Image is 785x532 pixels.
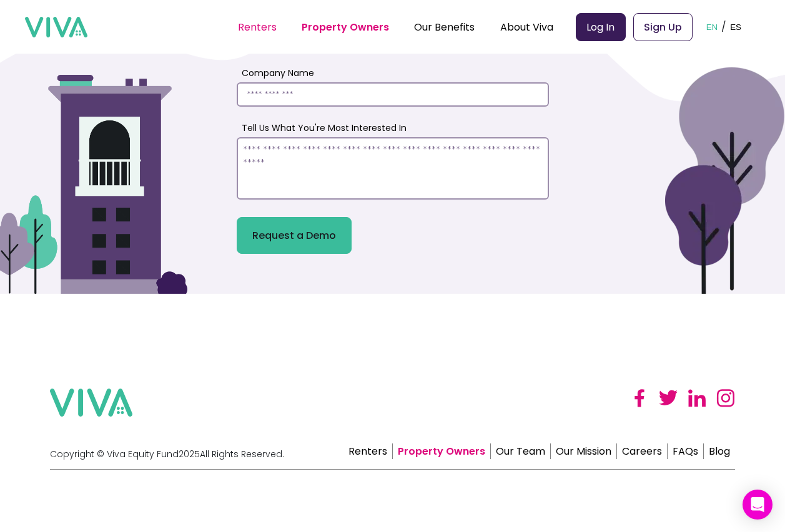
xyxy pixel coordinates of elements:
div: Open Intercom Messenger [743,490,773,520]
a: Property Owners [393,443,491,459]
a: Blog [704,443,735,459]
a: Renters [238,20,277,34]
a: Our Team [491,443,551,459]
a: Log In [576,13,626,41]
p: Copyright © Viva Equity Fund 2025 All Rights Reserved. [50,449,284,459]
button: EN [703,7,722,46]
label: Tell Us What You're Most Interested In [242,122,549,135]
img: Two trees [665,67,785,294]
img: facebook [630,389,649,407]
a: Renters [343,443,393,459]
img: viva [25,17,87,38]
a: Our Mission [551,443,617,459]
label: Company Name [242,67,549,80]
img: twitter [659,389,678,407]
a: Sign Up [633,13,693,41]
img: viva [50,389,132,417]
div: About Viva [500,11,553,42]
p: / [721,17,726,36]
img: instagram [716,389,735,407]
a: Property Owners [302,20,389,34]
a: Careers [617,443,668,459]
img: linked in [688,389,706,407]
div: Our Benefits [414,11,475,42]
button: Request a Demo [237,217,352,254]
a: FAQs [668,443,704,459]
button: ES [726,7,745,46]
